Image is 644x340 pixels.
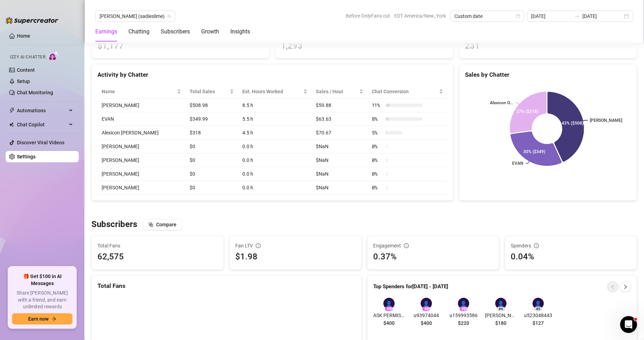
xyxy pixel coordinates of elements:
[582,12,623,20] input: End date
[102,88,176,95] span: Name
[17,67,35,73] a: Content
[185,153,238,167] td: $0
[12,313,72,325] button: Earn nowarrow-right
[185,181,238,195] td: $0
[516,14,520,18] span: calendar
[383,319,395,327] span: $400
[533,319,544,327] span: $127
[368,85,447,99] th: Chat Conversion
[238,167,312,181] td: 0.0 h
[534,307,542,311] div: # 5
[17,154,36,159] a: Settings
[238,181,312,195] td: 0.0 h
[372,143,383,150] span: 0 %
[458,319,469,327] span: $220
[372,88,438,95] span: Chat Conversion
[531,12,571,20] input: Start date
[97,167,185,181] td: [PERSON_NAME]
[373,250,493,264] div: 0.37%
[238,140,312,153] td: 0.0 h
[242,88,302,95] div: Est. Hours Worked
[97,112,185,126] td: EVAN
[185,85,238,99] th: Total Sales
[312,112,367,126] td: $63.63
[410,311,442,319] span: u93974044
[148,222,153,227] span: block
[167,14,171,18] span: team
[185,140,238,153] td: $0
[459,307,468,311] div: # 3
[373,311,405,319] span: ASK PERMISSION BEFORE SENDING | NO VC | [PERSON_NAME]
[534,243,539,248] span: info-circle
[6,17,58,24] img: logo-BBDzfeDw.svg
[421,298,432,309] div: 👤
[238,153,312,167] td: 0.0 h
[383,298,395,309] div: 👤
[51,316,56,321] span: arrow-right
[10,54,45,61] span: Izzy AI Chatter
[312,140,367,153] td: $NaN
[312,85,367,99] th: Sales / Hour
[97,153,185,167] td: [PERSON_NAME]
[522,311,554,319] span: u523048443
[590,118,622,123] text: [PERSON_NAME]
[511,250,631,264] div: 0.04%
[512,161,523,166] text: EVAN
[17,105,67,116] span: Automations
[394,11,446,21] span: EDT America/New_York
[422,307,431,311] div: # 2
[97,39,263,53] span: $1,177
[156,222,177,227] span: Compare
[12,273,72,287] span: 🎁 Get $100 in AI Messages
[9,122,14,127] img: Chat Copilot
[372,101,383,109] span: 11 %
[373,242,493,250] div: Engagement
[185,126,238,140] td: $318
[235,242,356,250] div: Fan LTV
[143,219,182,230] button: Compare
[448,311,479,319] span: u159993586
[256,243,261,248] span: info-circle
[454,11,520,21] span: Custom date
[497,307,505,311] div: # 4
[17,119,67,130] span: Chat Copilot
[161,27,190,36] div: Subscribers
[97,140,185,153] td: [PERSON_NAME]
[495,298,506,309] div: 👤
[372,115,383,123] span: 8 %
[97,250,124,264] div: 62,575
[97,85,185,99] th: Name
[9,108,15,113] span: thunderbolt
[574,13,580,19] span: swap-right
[465,39,631,53] div: 231
[100,11,171,21] span: Sadie (sadieslime)
[128,27,149,36] div: Chatting
[97,242,218,250] span: Total Fans
[95,27,117,36] div: Earnings
[312,167,367,181] td: $NaN
[623,284,628,289] span: right
[495,319,506,327] span: $180
[238,99,312,112] td: 8.5 h
[312,153,367,167] td: $NaN
[485,311,517,319] span: [PERSON_NAME]
[458,298,469,309] div: 👤
[372,156,383,164] span: 0 %
[620,316,637,333] iframe: Intercom live chat
[346,11,390,21] span: Before OnlyFans cut
[185,112,238,126] td: $349.99
[465,70,631,80] div: Sales by Chatter
[316,88,357,95] span: Sales / Hour
[372,184,383,191] span: 0 %
[97,70,447,80] div: Activity by Chatter
[490,100,513,105] text: Alexicon O...
[404,243,409,248] span: info-circle
[238,126,312,140] td: 4.5 h
[373,283,448,291] article: Top Spenders for [DATE] - [DATE]
[185,99,238,112] td: $508.98
[385,307,393,311] div: # 1
[17,90,53,95] a: Chat Monitoring
[238,112,312,126] td: 5.5 h
[312,126,367,140] td: $70.67
[235,250,356,264] div: $1.98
